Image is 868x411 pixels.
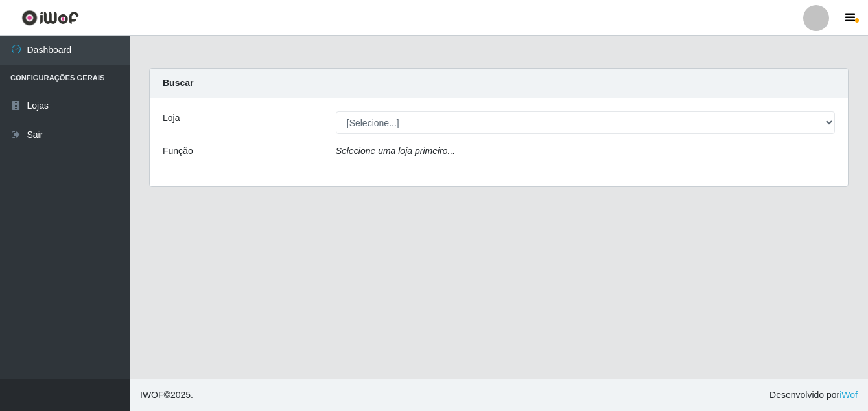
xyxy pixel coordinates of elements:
img: CoreUI Logo [21,10,79,26]
label: Loja [163,111,180,125]
span: © 2025 . [140,388,193,402]
span: IWOF [140,390,164,400]
label: Função [163,144,193,158]
i: Selecione uma loja primeiro... [336,146,455,156]
span: Desenvolvido por [769,388,858,402]
a: iWof [839,390,858,400]
strong: Buscar [163,78,193,88]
